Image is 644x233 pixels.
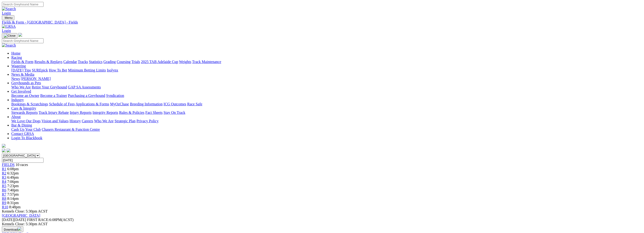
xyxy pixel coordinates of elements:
[18,33,22,37] img: logo-grsa-white.png
[34,60,62,64] a: Results & Replays
[89,60,103,64] a: Statistics
[2,205,8,209] span: R10
[7,149,10,152] img: twitter.svg
[68,85,101,89] a: GAP SA Assessments
[11,81,41,85] a: Greyhounds as Pets
[40,94,67,98] a: Become a Trainer
[2,15,14,20] button: Toggle navigation
[136,119,159,123] a: Privacy Policy
[164,111,185,115] a: Stay On Track
[18,227,21,231] img: download.svg
[11,102,642,106] div: Industry
[104,60,116,64] a: Grading
[92,111,118,115] a: Integrity Reports
[2,180,6,184] a: R4
[2,2,44,7] input: Search
[145,111,163,115] a: Fact Sheets
[41,119,68,123] a: Vision and Values
[11,68,31,72] a: [DATE] Tips
[7,180,19,184] span: 7:06pm
[21,77,51,81] a: [PERSON_NAME]
[11,89,31,93] a: Get Involved
[11,94,39,98] a: Become an Owner
[2,175,6,179] a: R3
[63,60,77,64] a: Calendar
[94,119,114,123] a: Who We Are
[11,94,642,98] div: Get Involved
[9,205,21,209] span: 8:48pm
[16,163,28,167] span: 10 races
[2,222,642,226] div: Kennels Close: 5:30pm ACST
[7,192,19,196] span: 7:57pm
[27,218,74,222] span: 6:08PM(ACST)
[39,111,69,115] a: Track Injury Rebate
[2,218,14,222] span: [DATE]
[76,102,109,106] a: Applications & Forms
[7,175,19,179] span: 6:49pm
[11,77,642,81] div: News & Media
[49,68,67,72] a: How To Bet
[68,94,105,98] a: Purchasing a Greyhound
[119,111,144,115] a: Rules & Policies
[2,167,6,171] a: R1
[115,119,136,123] a: Strategic Plan
[11,132,34,136] a: Contact GRSA
[11,102,48,106] a: Bookings & Scratchings
[11,127,41,131] a: Cash Up Your Club
[2,213,40,217] a: [GEOGRAPHIC_DATA]
[2,158,44,163] input: Select date
[11,111,642,115] div: Care & Integrity
[2,201,6,205] a: R9
[42,127,100,131] a: Chasers Restaurant & Function Centre
[179,60,191,64] a: Weights
[2,192,6,196] a: R7
[2,197,6,201] a: R8
[11,60,33,64] a: Fields & Form
[5,16,12,20] span: Menu
[2,184,6,188] span: R5
[2,226,23,232] button: Download
[11,72,34,76] a: News & Media
[11,55,22,59] a: Racing
[27,218,49,222] span: FIRST RACE:
[11,119,642,123] div: About
[192,60,221,64] a: Track Maintenance
[7,201,19,205] span: 8:31pm
[11,136,42,140] a: Login To Blackbook
[2,38,44,43] input: Search
[7,167,19,171] span: 6:08pm
[11,115,21,119] a: About
[2,209,48,213] span: Kennels Close: 5:30pm ACST
[107,68,118,72] a: Isolynx
[49,102,75,106] a: Schedule of Fees
[2,33,17,38] button: Toggle navigation
[2,20,642,24] a: Fields & Form - [GEOGRAPHIC_DATA] - Fields
[7,171,19,175] span: 6:32pm
[2,163,15,167] a: FIELDS
[2,43,16,47] img: Search
[2,7,16,11] img: Search
[69,119,81,123] a: History
[82,119,93,123] a: Careers
[11,77,20,81] a: News
[117,60,131,64] a: Coursing
[2,188,6,192] span: R6
[141,60,178,64] a: 2025 TAB Adelaide Cup
[164,102,186,106] a: ICG Outcomes
[11,64,26,68] a: Wagering
[11,85,642,89] div: Greyhounds as Pets
[11,123,32,127] a: Bar & Dining
[78,60,88,64] a: Tracks
[110,102,129,106] a: MyOzChase
[2,11,11,15] a: Login
[2,171,6,175] a: R2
